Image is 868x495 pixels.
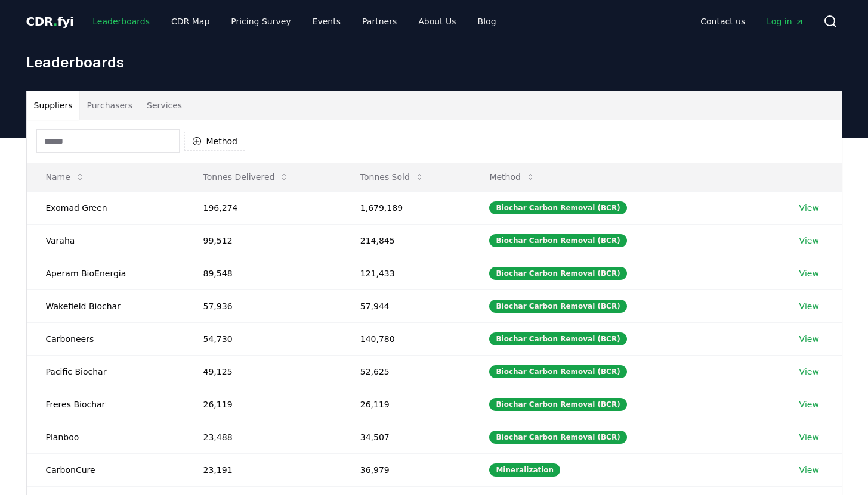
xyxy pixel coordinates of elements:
div: Biochar Carbon Removal (BCR) [489,431,626,444]
td: 121,433 [341,257,471,289]
td: 52,625 [341,355,471,388]
td: 54,730 [184,322,341,355]
a: About Us [409,11,465,32]
div: Biochar Carbon Removal (BCR) [489,332,626,345]
button: Method [480,165,545,189]
a: View [799,399,819,410]
div: Biochar Carbon Removal (BCR) [489,201,626,214]
a: View [799,464,819,476]
td: 140,780 [341,322,471,355]
td: Carboneers [27,322,184,355]
td: Freres Biochar [27,388,184,421]
button: Purchasers [79,91,140,120]
td: CarbonCure [27,453,184,486]
td: 196,274 [184,191,341,224]
a: View [799,333,819,345]
td: Varaha [27,224,184,257]
button: Tonnes Delivered [194,165,299,189]
button: Services [140,91,189,120]
a: CDR.fyi [26,13,74,30]
a: View [799,267,819,279]
td: Aperam BioEnergia [27,257,184,289]
button: Name [36,165,94,189]
a: Blog [468,11,506,32]
a: Leaderboards [83,11,159,32]
span: Log in [767,15,804,27]
td: 36,979 [341,453,471,486]
td: Exomad Green [27,191,184,224]
div: Biochar Carbon Removal (BCR) [489,365,626,378]
button: Tonnes Sold [351,165,434,189]
div: Mineralization [489,463,560,477]
td: 26,119 [341,388,471,421]
td: 49,125 [184,355,341,388]
div: Biochar Carbon Removal (BCR) [489,267,626,280]
td: 23,191 [184,453,341,486]
a: View [799,300,819,312]
div: Biochar Carbon Removal (BCR) [489,300,626,313]
a: Partners [353,11,406,32]
td: 57,944 [341,289,471,322]
td: 23,488 [184,421,341,453]
td: 99,512 [184,224,341,257]
a: View [799,235,819,247]
h1: Leaderboards [26,52,842,71]
td: Wakefield Biochar [27,289,184,322]
td: 34,507 [341,421,471,453]
a: Contact us [691,11,755,32]
nav: Main [691,11,813,32]
td: 1,679,189 [341,191,471,224]
nav: Main [83,11,505,32]
a: Events [303,11,350,32]
div: Biochar Carbon Removal (BCR) [489,398,626,411]
td: 26,119 [184,388,341,421]
a: View [799,366,819,378]
td: Pacific Biochar [27,355,184,388]
button: Method [184,132,246,151]
td: Planboo [27,421,184,453]
td: 57,936 [184,289,341,322]
a: View [799,202,819,214]
div: Biochar Carbon Removal (BCR) [489,234,626,247]
a: CDR Map [162,11,219,32]
button: Suppliers [27,91,80,120]
span: . [53,14,57,29]
td: 89,548 [184,257,341,289]
span: CDR fyi [26,14,74,29]
td: 214,845 [341,224,471,257]
a: Pricing Survey [221,11,300,32]
a: Log in [757,11,813,32]
a: View [799,431,819,443]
